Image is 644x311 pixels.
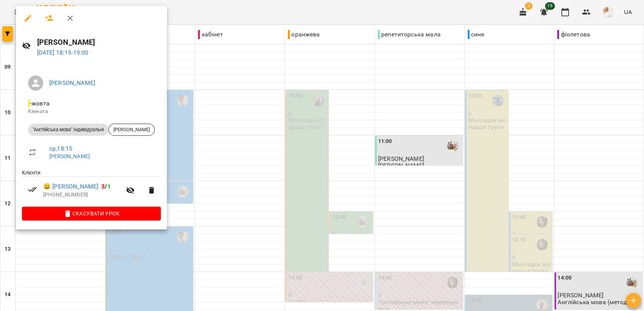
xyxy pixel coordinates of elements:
[37,36,161,48] h6: [PERSON_NAME]
[49,79,95,86] a: [PERSON_NAME]
[43,191,121,199] p: [PHONE_NUMBER]
[107,183,111,190] span: 1
[28,185,37,194] svg: Візит сплачено
[28,108,155,115] p: Кімната
[49,153,90,159] a: [PERSON_NAME]
[28,209,155,218] span: Скасувати Урок
[28,100,51,107] span: - жовта
[101,183,105,190] span: 3
[22,169,161,207] ul: Клієнти
[22,207,161,220] button: Скасувати Урок
[43,182,98,191] a: 😀 [PERSON_NAME]
[108,124,155,136] div: [PERSON_NAME]
[101,183,110,190] b: /
[28,126,108,133] span: "Англійська мова" індивідуальні
[37,49,89,56] a: [DATE] 18:15-19:00
[109,126,154,133] span: [PERSON_NAME]
[49,145,72,152] a: ср , 18:15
